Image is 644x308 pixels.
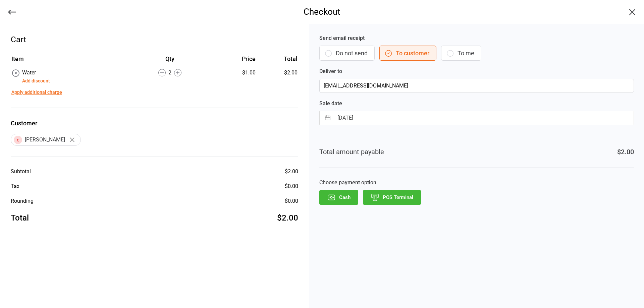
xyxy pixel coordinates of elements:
th: Qty [127,54,213,68]
div: Tax [11,182,19,190]
label: Send email receipt [319,34,634,42]
button: POS Terminal [363,190,421,205]
input: Customer Email [319,79,634,93]
div: $0.00 [285,197,298,205]
button: Do not send [319,46,375,61]
div: Subtotal [11,168,31,176]
th: Total [258,54,297,68]
div: 2 [127,69,213,77]
th: Item [11,54,126,68]
button: To me [441,46,481,61]
div: $2.00 [277,212,298,224]
div: Price [213,54,256,63]
button: To customer [379,46,436,61]
div: $0.00 [285,182,298,190]
label: Customer [11,119,298,128]
div: [PERSON_NAME] [11,134,81,146]
div: Total amount payable [319,147,384,157]
div: $1.00 [213,69,256,77]
div: Cart [11,34,298,46]
button: Add discount [22,77,50,84]
span: Water [22,69,36,76]
div: Rounding [11,197,34,205]
td: $2.00 [258,69,297,85]
label: Deliver to [319,67,634,75]
div: Total [11,212,29,224]
button: Cash [319,190,358,205]
label: Choose payment option [319,179,634,187]
button: Apply additional charge [11,89,62,96]
div: $2.00 [617,147,634,157]
label: Sale date [319,100,634,108]
div: $2.00 [285,168,298,176]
